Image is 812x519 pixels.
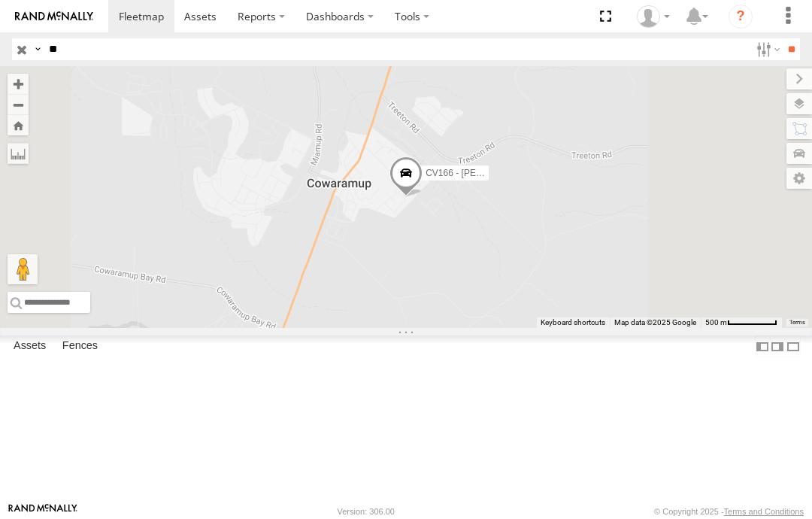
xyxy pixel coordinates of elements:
button: Drag Pegman onto the map to open Street View [8,254,38,284]
label: Search Filter Options [750,38,783,60]
button: Map scale: 500 m per 63 pixels [701,317,782,328]
div: © Copyright 2025 - [654,507,804,516]
span: CV166 - [PERSON_NAME] [426,168,535,179]
button: Zoom in [8,74,29,94]
a: Terms and Conditions [724,507,804,516]
i: ? [729,5,753,29]
label: Map Settings [786,168,812,189]
label: Search Query [32,38,44,60]
span: 500 m [705,318,727,326]
label: Assets [6,336,53,357]
button: Zoom Home [8,115,29,135]
a: Terms (opens in new tab) [789,320,805,326]
img: rand-logo.svg [15,11,93,22]
label: Fences [55,336,105,357]
label: Dock Summary Table to the Left [755,335,770,357]
label: Hide Summary Table [786,335,801,357]
label: Dock Summary Table to the Right [770,335,785,357]
button: Keyboard shortcuts [541,317,605,328]
div: James Bates [632,5,675,28]
label: Measure [8,143,29,164]
button: Zoom out [8,94,29,115]
span: Map data ©2025 Google [614,318,696,326]
a: Visit our Website [8,504,77,519]
div: Version: 306.00 [338,507,395,516]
